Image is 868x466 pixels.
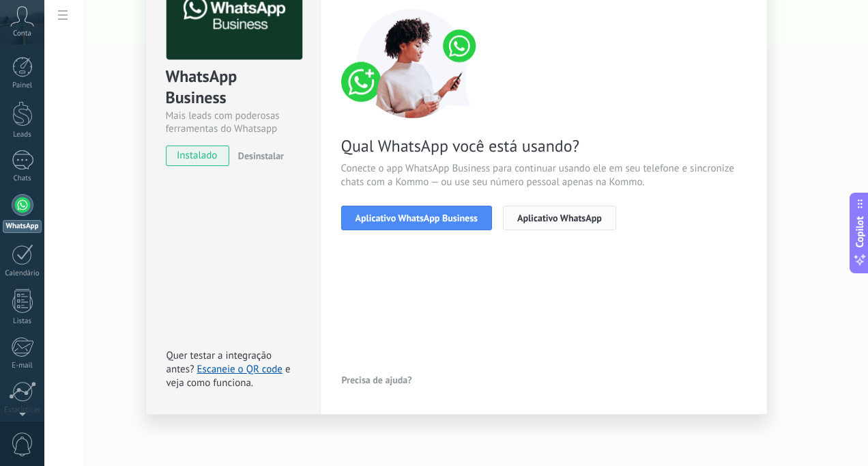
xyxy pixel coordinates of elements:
[167,363,291,389] span: e veja como funciona.
[3,317,42,326] div: Listas
[341,370,413,390] button: Precisa de ajuda?
[3,220,42,233] div: WhatsApp
[3,81,42,90] div: Painel
[3,361,42,370] div: E-mail
[853,217,867,248] span: Copilot
[197,363,283,376] a: Escaneie o QR code
[342,375,412,385] span: Precisa de ajuda?
[3,131,42,139] div: Leads
[341,135,747,156] span: Qual WhatsApp você está usando?
[166,66,300,109] div: WhatsApp Business
[167,349,272,376] span: Quer testar a integração antes?
[238,150,284,162] span: Desinstalar
[356,213,478,223] span: Aplicativo WhatsApp Business
[233,146,284,166] button: Desinstalar
[341,206,492,230] button: Aplicativo WhatsApp Business
[503,206,616,230] button: Aplicativo WhatsApp
[166,109,300,135] div: Mais leads com poderosas ferramentas do Whatsapp
[167,146,229,166] span: instalado
[3,174,42,183] div: Chats
[517,213,602,223] span: Aplicativo WhatsApp
[13,29,31,38] span: Conta
[341,162,747,189] span: Conecte o app WhatsApp Business para continuar usando ele em seu telefone e sincronize chats com ...
[3,269,42,278] div: Calendário
[341,9,484,118] img: connect number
